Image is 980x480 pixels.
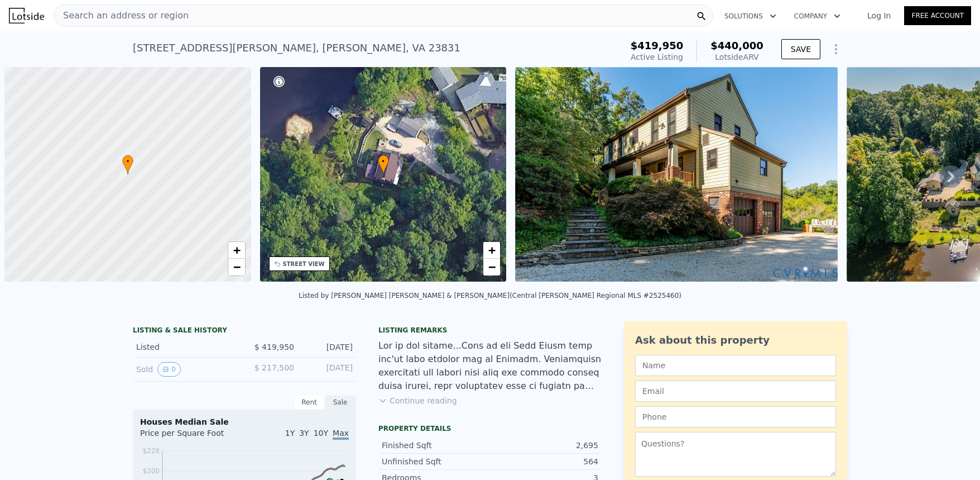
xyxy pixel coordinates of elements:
div: 2,695 [490,440,598,451]
div: • [122,155,133,174]
a: Zoom out [483,259,500,275]
div: Ask about this property [635,332,836,348]
div: Listed by [PERSON_NAME] [PERSON_NAME] & [PERSON_NAME] (Central [PERSON_NAME] Regional MLS #2525460) [299,292,681,300]
div: Listed [136,341,236,353]
a: Zoom in [483,242,500,259]
div: [DATE] [303,341,353,353]
span: 3Y [299,429,309,438]
span: Search an address or region [54,9,189,22]
button: Company [785,6,849,26]
img: Lotside [9,8,44,23]
span: Active Listing [631,53,683,61]
div: Unfinished Sqft [382,456,490,467]
span: $419,950 [631,40,684,51]
div: Price per Square Foot [140,427,244,445]
div: Sale [325,395,356,410]
tspan: $200 [142,467,160,475]
div: Lor ip dol sitame...Cons ad eli Sedd Eiusm temp inc'ut labo etdolor mag al Enimadm. Veniamquisn e... [378,339,602,393]
a: Zoom in [228,242,245,259]
span: $ 217,500 [254,363,294,372]
button: Continue reading [378,395,457,406]
div: 564 [490,456,598,467]
span: $ 419,950 [254,343,294,351]
div: Finished Sqft [382,440,490,451]
span: − [233,260,240,274]
input: Phone [635,406,836,427]
span: $440,000 [710,40,763,51]
div: Property details [378,424,602,433]
button: Show Options [825,38,847,60]
div: [DATE] [303,362,353,377]
div: Houses Median Sale [140,416,349,427]
button: View historical data [157,362,181,377]
div: [STREET_ADDRESS][PERSON_NAME] , [PERSON_NAME] , VA 23831 [133,40,460,56]
div: LISTING & SALE HISTORY [133,326,356,337]
span: • [122,156,133,167]
div: • [378,155,389,174]
span: • [378,156,389,167]
div: STREET VIEW [283,260,325,268]
img: Sale: 169638816 Parcel: 104020523 [515,67,837,282]
a: Free Account [904,6,971,25]
span: 10Y [314,429,328,438]
span: − [488,260,496,274]
div: Sold [136,362,236,377]
input: Email [635,381,836,402]
span: Max [333,429,349,440]
span: + [488,243,496,257]
div: Listing remarks [378,326,602,335]
span: 1Y [285,429,295,438]
span: + [233,243,240,257]
a: Log In [854,10,904,21]
div: Lotside ARV [710,51,763,63]
div: Rent [294,395,325,410]
tspan: $228 [142,447,160,455]
button: Solutions [715,6,785,26]
a: Zoom out [228,259,245,275]
input: Name [635,355,836,376]
button: SAVE [781,39,820,59]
